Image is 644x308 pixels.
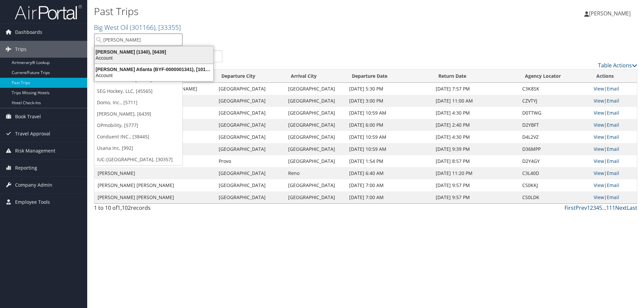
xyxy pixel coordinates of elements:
div: [PERSON_NAME] Atlanta (BYF-0000001341), [10127] [91,66,217,72]
td: [GEOGRAPHIC_DATA] [285,83,346,95]
td: | [590,143,637,155]
td: [DATE] 9:39 PM [432,143,519,155]
a: Email [607,158,619,164]
td: [GEOGRAPHIC_DATA] [215,167,284,179]
th: Departure Date: activate to sort column ascending [346,70,432,83]
a: Email [607,85,619,92]
td: [DATE] 10:59 AM [346,107,432,119]
a: Email [607,122,619,128]
td: [GEOGRAPHIC_DATA] [215,107,284,119]
td: [DATE] 8:57 PM [432,155,519,167]
a: Email [607,134,619,140]
td: | [590,119,637,131]
td: [GEOGRAPHIC_DATA] [285,107,346,119]
a: Email [607,170,619,176]
span: Risk Management [15,142,55,159]
td: [DATE] 4:30 PM [432,131,519,143]
td: D2Y4GY [519,155,590,167]
a: Email [607,98,619,104]
td: [PERSON_NAME] [94,167,215,179]
a: View [594,158,604,164]
td: [DATE] 5:30 PM [346,83,432,95]
td: | [590,191,637,203]
a: Email [607,110,619,116]
td: [GEOGRAPHIC_DATA] [215,143,284,155]
img: airportal-logo.png [15,4,82,20]
td: [DATE] 10:59 AM [346,143,432,155]
span: … [602,204,606,211]
span: Company Admin [15,177,52,193]
span: Trips [15,41,26,58]
a: Email [607,146,619,152]
a: Last [627,204,637,211]
td: [GEOGRAPHIC_DATA] [215,119,284,131]
td: [DATE] 11:20 PM [432,167,519,179]
a: Big West Oil [94,23,181,32]
a: OPmobility, [5777] [94,120,182,131]
a: [PERSON_NAME], [6439] [94,108,182,120]
th: Departure City: activate to sort column ascending [215,70,284,83]
th: Return Date: activate to sort column ascending [432,70,519,83]
td: [DATE] 10:59 AM [346,131,432,143]
td: | [590,107,637,119]
td: [GEOGRAPHIC_DATA] [285,143,346,155]
a: 2 [590,204,593,211]
a: [PERSON_NAME] [584,3,637,23]
div: 1 to 10 of records [94,204,222,215]
td: [DATE] 1:54 PM [346,155,432,167]
span: Dashboards [15,24,42,41]
td: D0TTWG [519,107,590,119]
span: 1,102 [117,204,131,211]
td: [GEOGRAPHIC_DATA] [285,155,346,167]
td: | [590,131,637,143]
td: [DATE] 9:57 PM [432,191,519,203]
td: | [590,83,637,95]
span: Travel Approval [15,125,50,142]
td: [DATE] 7:00 AM [346,191,432,203]
td: [PERSON_NAME] [PERSON_NAME] [94,179,215,191]
a: View [594,170,604,176]
a: 5 [599,204,602,211]
td: C3L40D [519,167,590,179]
a: Conduent INC., [38445] [94,131,182,142]
td: Reno [285,167,346,179]
td: [GEOGRAPHIC_DATA] [215,179,284,191]
a: Email [607,182,619,188]
a: 4 [596,204,599,211]
span: Reporting [15,160,37,176]
th: Actions [590,70,637,83]
a: Prev [576,204,587,211]
td: [DATE] 7:00 AM [346,179,432,191]
td: [DATE] 6:40 AM [346,167,432,179]
td: [DATE] 4:30 PM [432,107,519,119]
td: [DATE] 2:40 PM [432,119,519,131]
h1: Past Trips [94,4,456,18]
td: CZVTYJ [519,95,590,107]
td: CS0LDK [519,191,590,203]
td: [GEOGRAPHIC_DATA] [215,191,284,203]
td: CS0KKJ [519,179,590,191]
a: IUC-[GEOGRAPHIC_DATA], [30357] [94,154,182,165]
a: View [594,146,604,152]
td: [DATE] 11:00 AM [432,95,519,107]
a: Next [615,204,627,211]
td: | [590,179,637,191]
td: D4L2VZ [519,131,590,143]
td: | [590,95,637,107]
td: [GEOGRAPHIC_DATA] [285,191,346,203]
a: 1 [587,204,590,211]
td: D36MPP [519,143,590,155]
td: [DATE] 9:57 PM [432,179,519,191]
span: Employee Tools [15,194,50,210]
td: [GEOGRAPHIC_DATA] [215,83,284,95]
span: ( 301166 ) [130,23,155,32]
td: [DATE] 3:00 PM [346,95,432,107]
td: [GEOGRAPHIC_DATA] [215,131,284,143]
span: [PERSON_NAME] [589,10,631,17]
a: View [594,110,604,116]
a: View [594,182,604,188]
div: Account [91,55,217,61]
td: [GEOGRAPHIC_DATA] [215,95,284,107]
a: Domo, Inc., [5711] [94,97,182,108]
a: View [594,122,604,128]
